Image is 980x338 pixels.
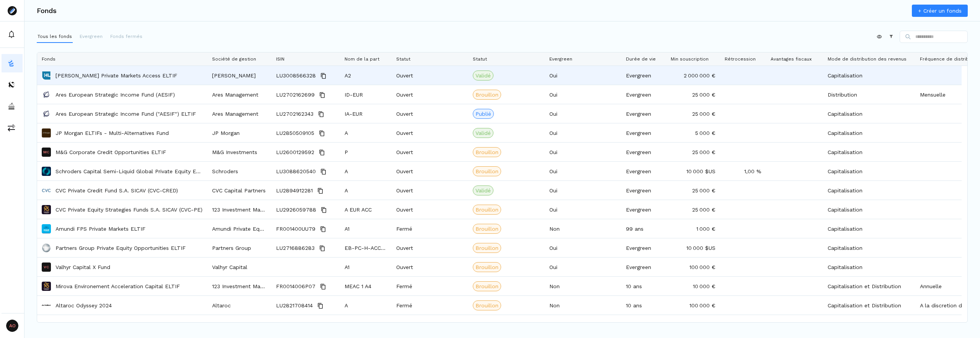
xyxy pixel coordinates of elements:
div: 25 000 € [666,200,720,219]
div: Ouvert [392,143,468,161]
div: Ouvert [392,123,468,142]
div: Ouvert [392,315,468,334]
div: A1 [340,219,392,238]
a: Altaroc Odyssey 2024 [56,302,112,309]
p: Ares European Strategic Income Fund (AESIF) [56,91,175,98]
p: Tous les fonds [38,33,72,40]
span: LU3008566328 [276,66,316,85]
a: distributors [2,75,23,94]
a: Ares European Strategic Income Fund ("AESIF") ELTIF [56,110,196,118]
span: Statut [396,56,410,62]
p: CVC Private Equity Strategies Funds S.A. SICAV (CVC-PE) [56,206,203,213]
p: [PERSON_NAME] Private Markets Access ELTIF [56,72,177,79]
a: Partners Group Private Equity Opportunities ELTIF [56,244,186,252]
span: Fonds [42,56,56,62]
div: Ouvert [392,66,468,85]
div: Ares Management [207,85,271,104]
div: Ouvert [392,200,468,219]
button: Copy [316,301,325,310]
div: A [340,123,392,142]
span: Rétrocession [725,56,756,62]
img: CVC Private Equity Strategies Funds S.A. SICAV (CVC-PE) [42,205,51,214]
div: Ouvert [392,258,468,276]
span: Durée de vie [626,56,656,62]
img: JP Morgan ELTIFs - Multi-Alternatives Fund [42,128,51,138]
button: Copy [318,282,328,291]
p: VC [44,265,49,269]
span: Brouillon [475,263,498,271]
div: 2 000 000 € [666,66,720,85]
span: Brouillon [475,167,498,175]
div: Ouvert [392,162,468,180]
div: Valhyr Capital [207,258,271,276]
button: Copy [317,110,326,119]
img: Mirova Environement Acceleration Capital ELTIF [42,282,51,291]
div: A2 [340,66,392,85]
span: Société de gestion [212,56,256,62]
div: Ares Management [207,104,271,123]
span: Mode de distribution des revenus [828,56,906,62]
div: JP Morgan [207,123,271,142]
span: Brouillon [475,244,498,252]
img: Hamilton Lane Private Markets Access ELTIF [42,71,51,80]
div: Oui [545,123,621,142]
span: LU2894912281 [276,181,313,200]
div: ID-EUR [340,85,392,104]
span: LU2821708414 [276,296,313,315]
div: 100 000 € [666,296,720,315]
span: Brouillon [475,91,498,98]
div: CVC Capital Partners [207,181,271,200]
a: Schroders Capital Semi-Liquid Global Private Equity ELTIF [56,167,203,175]
a: M&G Corporate Credit Opportunities ELTIF [56,148,166,156]
div: 25 000 € [666,181,720,200]
div: Oui [545,258,621,276]
div: Evergreen [621,85,666,104]
div: A EUR ACC [340,200,392,219]
div: 1,00 % [720,162,766,180]
div: 5 000 € [666,123,720,142]
div: 123 Investment Managers [207,277,271,295]
div: Oui [545,315,621,334]
span: Validé [475,129,491,137]
span: Min souscription [671,56,709,62]
div: Non [545,277,621,295]
div: 123 Investment Managers [207,200,271,219]
span: Nom de la part [345,56,379,62]
div: 1 000 € [666,219,720,238]
div: 10 ans [621,277,666,295]
div: Capitalisation [823,162,915,180]
p: MC [43,150,49,154]
span: AO [6,320,18,332]
img: commissions [8,124,15,131]
div: Ouvert [392,181,468,200]
div: IA-EUR [340,104,392,123]
a: CVC Private Credit Fund S.A. SICAV (CVC-CRED) [56,187,178,194]
img: Partners Group Private Equity Opportunities ELTIF [42,243,51,253]
div: Capitalisation [823,123,915,142]
button: Copy [317,148,327,157]
div: Oui [545,162,621,180]
button: asset-managers [2,97,23,115]
button: commissions [2,118,23,137]
span: LU2600129592 [276,143,314,162]
div: EB-PC-H-ACC CHF [340,238,392,257]
img: distributors [8,81,15,89]
div: Capitalisation [823,104,915,123]
div: Oui [545,200,621,219]
div: Fermé [392,296,468,315]
span: FR001400RYX5 [276,315,314,334]
button: Copy [318,244,327,253]
div: Partners Group [207,238,271,257]
div: Evergreen [621,104,666,123]
div: A1 [340,258,392,276]
div: P [340,143,392,161]
a: Valhyr Capital X Fund [56,263,110,271]
span: ISIN [276,56,284,62]
div: Distribution [823,85,915,104]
